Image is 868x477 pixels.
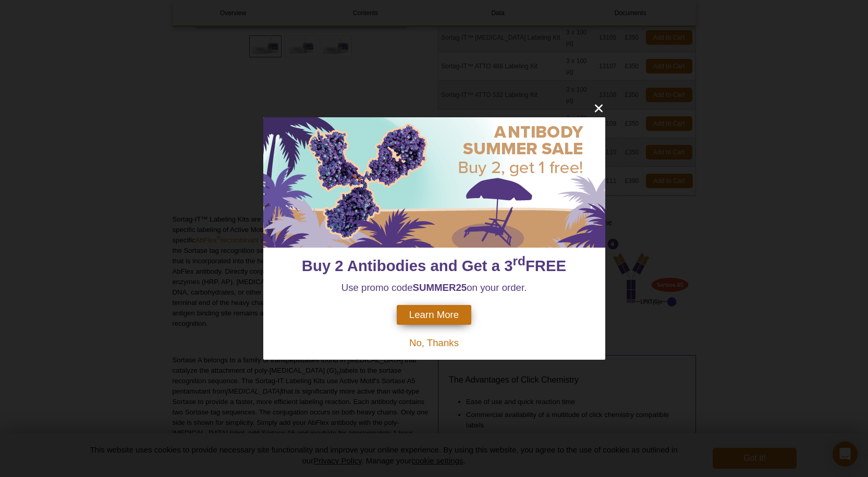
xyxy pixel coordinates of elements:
button: close [592,102,605,115]
span: Learn More [409,309,459,321]
sup: rd [513,254,525,268]
strong: SUMMER25 [413,282,467,293]
span: No, Thanks [409,337,459,348]
span: Buy 2 Antibodies and Get a 3 FREE [302,257,566,274]
span: Use promo code on your order. [341,282,527,293]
